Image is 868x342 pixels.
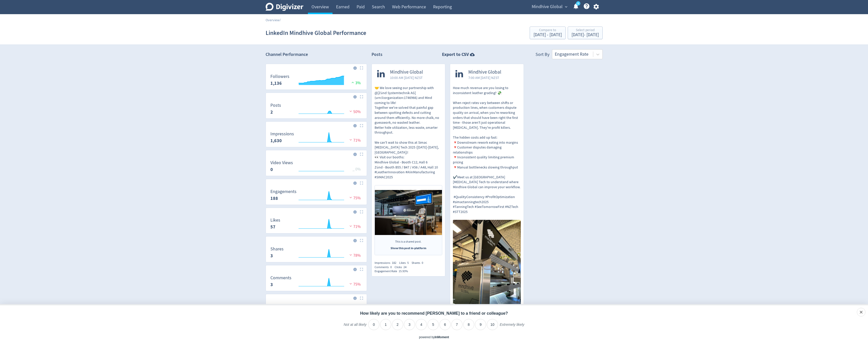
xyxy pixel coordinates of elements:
img: Placeholder [360,153,363,156]
dt: Posts [270,102,281,108]
li: 5 [428,319,439,330]
label: Not at all likely [344,322,366,331]
a: Mindhive Global7:00 AM [DATE] NZSTHow much revenue are you losing to inconsistent leather grading... [450,64,524,312]
strong: 188 [270,195,278,201]
dt: Shares [270,246,284,252]
li: 6 [439,319,451,330]
span: 5 [407,261,409,265]
div: Compare to [533,28,562,33]
span: Mindhive Global [468,69,501,75]
svg: Comments 3 [268,275,365,289]
h2: Channel Performance [266,51,367,58]
div: Sort By [535,51,549,59]
span: 7:00 AM [DATE] NZST [468,75,501,80]
li: 4 [416,319,427,330]
img: negative-performance.svg [348,224,353,228]
button: Compare to[DATE] - [DATE] [530,27,566,39]
a: InMoment [435,335,449,339]
span: / [280,18,281,22]
li: 7 [451,319,463,330]
text: 5 [577,2,579,5]
p: How much revenue are you losing to inconsistent leather grading? 💸 When reject rates vary between... [453,85,521,214]
img: negative-performance.svg [348,109,353,113]
span: 24 [403,265,407,269]
a: 5 [576,1,580,6]
img: positive-performance.svg [350,80,355,84]
button: Select period[DATE]- [DATE] [568,27,603,39]
img: Placeholder [360,210,363,213]
span: 75% [348,196,361,201]
a: Mindhive Global10:00 AM [DATE] NZST🤝 We love seeing our partnership with @[Zünd Systemtechnik AG]... [372,64,445,236]
li: 3 [404,319,415,330]
li: 8 [463,319,474,330]
span: 10:00 AM [DATE] NZST [390,75,423,80]
div: This is a shared post. [379,240,438,246]
span: 75% [348,282,361,287]
span: 50% [348,109,361,114]
img: negative-performance.svg [348,138,353,142]
strong: 57 [270,224,275,230]
span: 71% [348,138,361,143]
span: Mindhive Global [390,69,423,75]
img: https://media.cf.digivizer.com/images/linkedin-136246465-urn:li:share:7364008442702778369-4bc9041... [453,220,521,310]
dt: Impressions [270,131,294,137]
strong: Export to CSV [442,51,469,58]
svg: Engagements 188 [268,189,365,203]
strong: 3 [270,253,273,259]
img: negative-performance.svg [348,196,353,199]
div: Shares [412,261,426,265]
strong: 1,630 [270,138,282,144]
img: Placeholder [360,296,363,300]
dt: Video Views [270,160,293,166]
span: 15.93% [399,269,408,273]
div: Impressions [375,261,399,265]
img: Placeholder [360,268,363,271]
span: expand_more [564,5,568,9]
dt: Followers [270,74,289,79]
strong: 0 [270,166,273,173]
strong: 2 [270,109,273,115]
a: Overview [266,18,280,22]
p: 🤝 We love seeing our partnership with @[Zünd Systemtechnik AG](urn:li:organization:1746966) and M... [375,85,442,180]
dt: Comments [270,275,291,281]
h1: LinkedIn Mindhive Global Performance [266,25,366,41]
li: 1 [380,319,391,330]
li: 9 [475,319,486,330]
div: Close survey [857,308,865,316]
strong: 3 [270,282,273,288]
span: Mindhive Global [532,3,563,11]
li: 2 [392,319,403,330]
strong: 1,136 [270,80,282,86]
img: Placeholder [360,124,363,127]
div: Select period [571,28,599,33]
li: 0 [368,319,379,330]
div: [DATE] - [DATE] [571,33,599,37]
svg: Likes 57 [268,218,365,231]
div: Likes [399,261,412,265]
span: _ 0% [353,167,361,172]
img: Placeholder [360,181,363,185]
span: 0 [422,261,423,265]
h2: Posts [372,51,382,59]
span: 182 [392,261,396,265]
svg: Followers 1,136 [268,74,365,88]
img: https://media.cf.digivizer.com/images/linkedin-136246465-urn:li:ugcPost:7364117962775015427-f5c4d... [375,190,442,235]
li: 10 [487,319,498,330]
svg: Video Views 0 [268,160,365,174]
div: Engagement Rate [375,269,411,273]
svg: Posts 2 [268,103,365,116]
span: 3% [350,80,361,85]
span: 0 [390,265,392,269]
div: Show this post in-platform [379,246,438,250]
img: Placeholder [360,66,363,70]
span: 71% [348,224,361,229]
label: Extremely likely [500,322,524,331]
div: Comments [375,265,395,269]
svg: Impressions 1,630 [268,132,365,145]
dt: Likes [270,217,280,223]
dt: Engagements [270,189,297,195]
div: powered by inmoment [419,335,449,339]
img: negative-performance.svg [348,253,353,257]
img: Placeholder [360,239,363,242]
span: 78% [348,253,361,258]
